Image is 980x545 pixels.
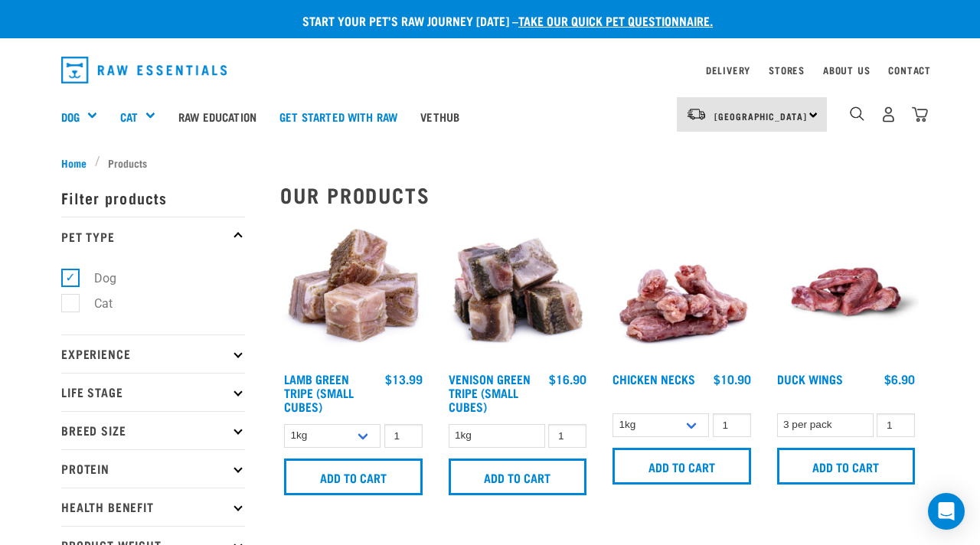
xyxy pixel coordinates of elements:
[777,375,843,382] a: Duck Wings
[888,67,931,73] a: Contact
[609,219,755,365] img: Pile Of Chicken Necks For Pets
[445,219,591,365] img: 1079 Green Tripe Venison 01
[877,413,915,437] input: 1
[713,413,751,437] input: 1
[61,57,227,83] img: Raw Essentials Logo
[61,155,87,171] span: Home
[120,108,138,126] a: Cat
[880,106,897,122] img: user.png
[612,375,695,382] a: Chicken Necks
[61,178,245,217] p: Filter products
[61,411,245,449] p: Breed Size
[706,67,750,73] a: Delivery
[61,449,245,488] p: Protein
[449,375,531,410] a: Venison Green Tripe (Small Cubes)
[61,488,245,526] p: Health Benefit
[409,86,471,147] a: Vethub
[777,448,916,485] input: Add to cart
[280,183,919,207] h2: Our Products
[714,113,807,119] span: [GEOGRAPHIC_DATA]
[61,217,245,255] p: Pet Type
[49,51,931,90] nav: dropdown navigation
[549,372,586,386] div: $16.90
[928,493,965,530] div: Open Intercom Messenger
[70,269,122,288] label: Dog
[769,67,805,73] a: Stores
[280,219,426,365] img: 1133 Green Tripe Lamb Small Cubes 01
[686,107,707,121] img: van-moving.png
[823,67,870,73] a: About Us
[70,294,119,313] label: Cat
[61,108,80,126] a: Dog
[385,372,423,386] div: $13.99
[518,17,713,24] a: take our quick pet questionnaire.
[548,424,586,448] input: 1
[268,86,409,147] a: Get started with Raw
[884,372,915,386] div: $6.90
[61,155,95,171] a: Home
[773,219,920,365] img: Raw Essentials Duck Wings Raw Meaty Bones For Pets
[912,106,928,122] img: home-icon@2x.png
[167,86,268,147] a: Raw Education
[61,373,245,411] p: Life Stage
[714,372,751,386] div: $10.90
[284,459,423,495] input: Add to cart
[384,424,423,448] input: 1
[449,459,587,495] input: Add to cart
[850,106,864,121] img: home-icon-1@2x.png
[284,375,354,410] a: Lamb Green Tripe (Small Cubes)
[61,335,245,373] p: Experience
[61,155,919,171] nav: breadcrumbs
[612,448,751,485] input: Add to cart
